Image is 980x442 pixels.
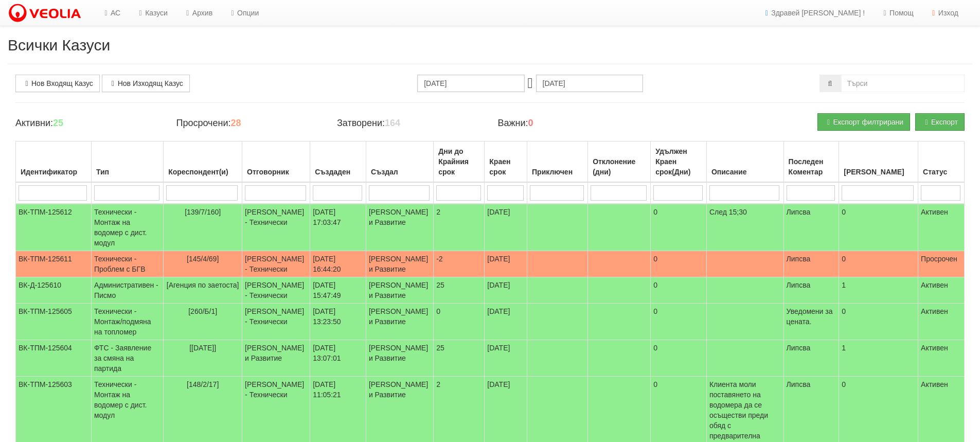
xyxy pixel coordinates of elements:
td: Административен - Писмо [91,277,163,304]
td: Активен [918,340,965,377]
button: Експорт филтрирани [817,113,910,131]
td: ВК-ТПМ-125604 [16,340,92,377]
th: Отговорник: No sort applied, activate to apply an ascending sort [242,142,310,183]
input: Търсене по Идентификатор, Бл/Вх/Ап, Тип, Описание, Моб. Номер, Имейл, Файл, Коментар, [841,75,965,92]
td: 0 [839,204,918,251]
span: [148/2/17] [187,380,219,388]
th: Идентификатор: No sort applied, activate to apply an ascending sort [16,142,92,183]
span: [[DATE]] [189,344,216,352]
th: Удължен Краен срок(Дни): No sort applied, activate to apply an ascending sort [651,142,707,183]
td: 0 [839,304,918,340]
td: [PERSON_NAME] и Развитие [366,340,433,377]
td: [DATE] [485,340,527,377]
h4: Просрочени: [176,118,321,129]
td: 1 [839,340,918,377]
div: Отговорник [245,165,307,179]
td: ВК-ТПМ-125612 [16,204,92,251]
h2: Всички Казуси [8,37,972,54]
th: Описание: No sort applied, activate to apply an ascending sort [706,142,783,183]
td: Активен [918,204,965,251]
td: Технически - Монтаж/подмяна на топломер [91,304,163,340]
td: [PERSON_NAME] и Развитие [242,340,310,377]
td: ВК-ТПМ-125605 [16,304,92,340]
span: Липсва [787,344,811,352]
th: Брой Файлове: No sort applied, activate to apply an ascending sort [839,142,918,183]
td: [PERSON_NAME] и Развитие [366,251,433,277]
th: Създал: No sort applied, activate to apply an ascending sort [366,142,433,183]
td: [DATE] 16:44:20 [310,251,366,277]
h4: Активни: [15,118,161,129]
span: [145/4/69] [187,255,219,263]
td: Активен [918,304,965,340]
b: 164 [385,118,400,128]
td: [DATE] 17:03:47 [310,204,366,251]
td: Технически - Проблем с БГВ [91,251,163,277]
div: Кореспондент(и) [166,165,239,179]
b: 28 [230,118,241,128]
td: [PERSON_NAME] и Развитие [366,304,433,340]
h4: Важни: [497,118,643,129]
td: [PERSON_NAME] и Развитие [366,204,433,251]
span: Уведомени за цената. [787,307,833,326]
span: 2 [436,380,440,388]
td: [PERSON_NAME] - Технически [242,204,310,251]
span: [Агенция по заетоста] [167,281,239,289]
span: 25 [436,344,444,352]
td: ВК-ТПМ-125611 [16,251,92,277]
div: Идентификатор [19,165,88,179]
td: 0 [651,251,707,277]
td: ФТС - Заявление за смяна на партида [91,340,163,377]
td: Просрочен [918,251,965,277]
th: Тип: No sort applied, activate to apply an ascending sort [91,142,163,183]
th: Краен срок: No sort applied, activate to apply an ascending sort [485,142,527,183]
span: [139/7/160] [185,208,221,216]
td: [PERSON_NAME] - Технически [242,304,310,340]
button: Експорт [915,113,965,131]
b: 0 [528,118,533,128]
span: Липсва [787,208,811,216]
td: [DATE] 13:07:01 [310,340,366,377]
img: VeoliaLogo.png [8,3,86,24]
span: 25 [436,281,444,289]
td: [PERSON_NAME] и Развитие [366,277,433,304]
p: След 15;30 [709,207,781,217]
td: 0 [651,304,707,340]
th: Статус: No sort applied, activate to apply an ascending sort [918,142,965,183]
td: 0 [651,204,707,251]
th: Последен Коментар: No sort applied, activate to apply an ascending sort [783,142,839,183]
div: [PERSON_NAME] [842,165,915,179]
td: 0 [651,277,707,304]
span: -2 [436,255,442,263]
th: Създаден: No sort applied, activate to apply an ascending sort [310,142,366,183]
td: Технически - Монтаж на водомер с дист. модул [91,204,163,251]
td: [DATE] [485,251,527,277]
td: [DATE] 15:47:49 [310,277,366,304]
th: Отклонение (дни): No sort applied, activate to apply an ascending sort [588,142,651,183]
a: Нов Изходящ Казус [102,75,190,92]
div: Приключен [530,165,585,179]
div: Удължен Краен срок(Дни) [653,144,704,179]
div: Дни до Крайния срок [436,144,482,179]
span: [260/Б/1] [188,307,217,315]
th: Кореспондент(и): No sort applied, activate to apply an ascending sort [164,142,242,183]
span: 0 [436,307,440,315]
div: Създал [369,165,431,179]
td: [DATE] 13:23:50 [310,304,366,340]
div: Създаден [313,165,363,179]
th: Дни до Крайния срок: No sort applied, activate to apply an ascending sort [434,142,485,183]
td: 0 [651,340,707,377]
td: ВК-Д-125610 [16,277,92,304]
td: [DATE] [485,204,527,251]
span: Липсва [787,281,811,289]
td: 0 [839,251,918,277]
a: Нов Входящ Казус [15,75,100,92]
td: Активен [918,277,965,304]
td: [DATE] [485,304,527,340]
td: [DATE] [485,277,527,304]
h4: Затворени: [337,118,482,129]
div: Описание [709,165,781,179]
div: Последен Коментар [787,154,836,179]
td: [PERSON_NAME] - Технически [242,251,310,277]
span: 2 [436,208,440,216]
div: Статус [921,165,961,179]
